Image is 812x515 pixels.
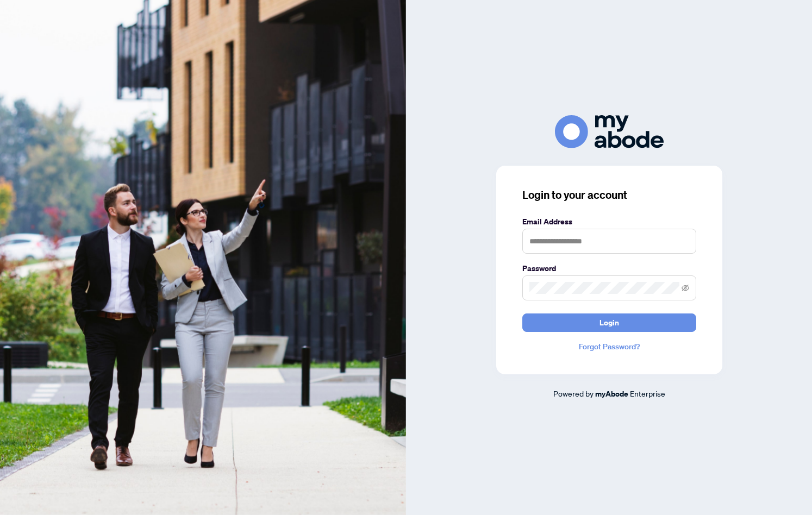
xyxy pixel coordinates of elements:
span: Powered by [553,388,594,398]
span: eye-invisible [682,284,689,292]
img: ma-logo [555,115,664,148]
label: Email Address [522,216,696,228]
span: Login [599,314,619,331]
h3: Login to your account [522,187,696,203]
button: Login [522,313,696,332]
span: Enterprise [630,388,665,398]
label: Password [522,262,696,274]
a: Forgot Password? [522,341,696,353]
a: myAbode [595,388,628,400]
